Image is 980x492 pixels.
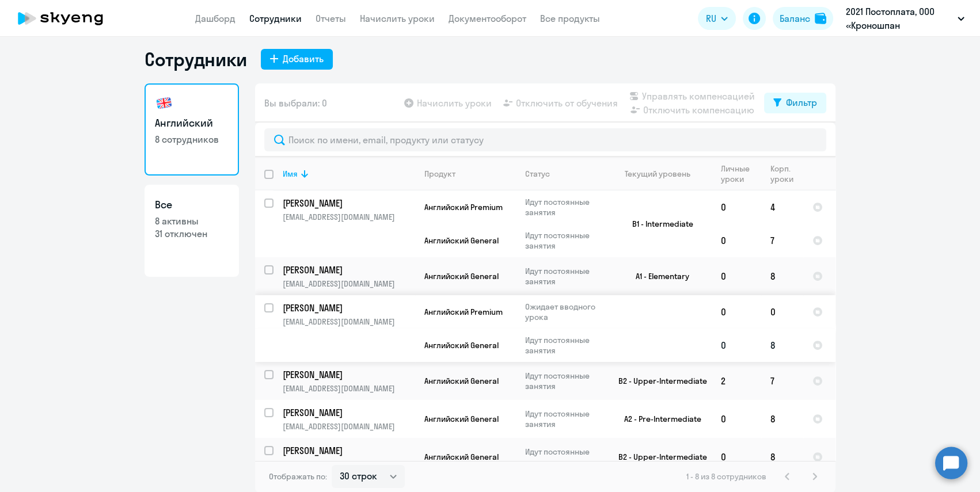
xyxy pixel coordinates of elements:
[316,13,346,24] a: Отчеты
[283,264,415,276] a: [PERSON_NAME]
[269,471,327,482] span: Отображать по:
[283,444,415,457] a: [PERSON_NAME]
[712,329,761,362] td: 0
[155,197,229,212] h3: Все
[145,83,239,176] a: Английский8 сотрудников
[712,362,761,400] td: 2
[770,163,803,184] div: Корп. уроки
[605,190,712,257] td: B1 - Intermediate
[780,12,810,25] div: Баланс
[525,409,604,429] p: Идут постоянные занятия
[283,459,415,470] p: [EMAIL_ADDRESS][DOMAIN_NAME]
[155,133,229,146] p: 8 сотрудников
[712,224,761,257] td: 0
[264,96,327,110] span: Вы выбрали: 0
[605,400,712,438] td: A2 - Pre-Intermediate
[283,169,298,179] div: Имя
[283,197,415,209] a: [PERSON_NAME]
[424,169,455,179] div: Продукт
[846,5,953,32] p: 2021 Постоплата, ООО «Кроношпан Башкортостан»
[712,257,761,295] td: 0
[424,202,503,212] span: Английский Premium
[712,190,761,224] td: 0
[424,307,503,317] span: Английский Premium
[761,190,803,224] td: 4
[686,471,766,482] span: 1 - 8 из 8 сотрудников
[605,362,712,400] td: B2 - Upper-Intermediate
[525,335,604,356] p: Идут постоянные занятия
[195,13,235,24] a: Дашборд
[283,169,415,179] div: Имя
[424,452,499,462] span: Английский General
[525,447,604,467] p: Идут постоянные занятия
[525,169,550,179] div: Статус
[712,400,761,438] td: 0
[761,329,803,362] td: 8
[525,230,604,251] p: Идут постоянные занятия
[283,383,415,394] p: [EMAIL_ADDRESS][DOMAIN_NAME]
[155,227,229,240] p: 31 отключен
[698,7,736,30] button: RU
[360,13,435,24] a: Начислить уроки
[786,96,817,109] div: Фильтр
[761,400,803,438] td: 8
[424,235,499,246] span: Английский General
[525,197,604,218] p: Идут постоянные занятия
[145,48,247,71] h1: Сотрудники
[261,49,333,70] button: Добавить
[283,316,415,327] p: [EMAIL_ADDRESS][DOMAIN_NAME]
[773,7,833,30] button: Балансbalance
[721,163,761,184] div: Личные уроки
[155,215,229,227] p: 8 активны
[264,128,826,151] input: Поиск по имени, email, продукту или статусу
[145,185,239,277] a: Все8 активны31 отключен
[625,169,690,179] div: Текущий уровень
[155,94,173,112] img: english
[283,52,324,66] div: Добавить
[283,279,415,289] p: [EMAIL_ADDRESS][DOMAIN_NAME]
[815,13,826,24] img: balance
[283,197,413,209] p: [PERSON_NAME]
[525,266,604,287] p: Идут постоянные занятия
[614,169,711,179] div: Текущий уровень
[449,13,526,24] a: Документооборот
[525,302,604,322] p: Ожидает вводного урока
[283,368,413,381] p: [PERSON_NAME]
[761,362,803,400] td: 7
[424,340,499,350] span: Английский General
[283,302,413,314] p: [PERSON_NAME]
[525,371,604,391] p: Идут постоянные занятия
[283,368,415,381] a: [PERSON_NAME]
[761,257,803,295] td: 8
[283,406,413,419] p: [PERSON_NAME]
[540,13,600,24] a: Все продукты
[283,406,415,419] a: [PERSON_NAME]
[424,376,499,386] span: Английский General
[605,438,712,476] td: B2 - Upper-Intermediate
[424,271,499,281] span: Английский General
[712,438,761,476] td: 0
[283,444,413,457] p: [PERSON_NAME]
[155,116,229,131] h3: Английский
[249,13,302,24] a: Сотрудники
[283,264,413,276] p: [PERSON_NAME]
[283,212,415,222] p: [EMAIL_ADDRESS][DOMAIN_NAME]
[605,257,712,295] td: A1 - Elementary
[424,414,499,424] span: Английский General
[761,224,803,257] td: 7
[840,5,970,32] button: 2021 Постоплата, ООО «Кроношпан Башкортостан»
[712,295,761,329] td: 0
[283,421,415,432] p: [EMAIL_ADDRESS][DOMAIN_NAME]
[764,93,826,113] button: Фильтр
[706,12,716,25] span: RU
[283,302,415,314] a: [PERSON_NAME]
[761,438,803,476] td: 8
[761,295,803,329] td: 0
